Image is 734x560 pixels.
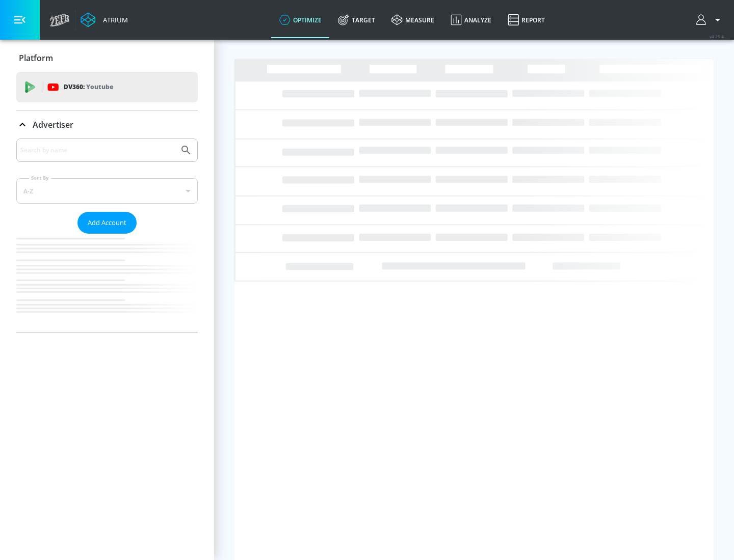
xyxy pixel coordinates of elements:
[710,34,724,39] span: v 4.25.4
[20,144,175,157] input: Search by name
[29,175,51,181] label: Sort By
[271,2,330,38] a: optimize
[500,2,553,38] a: Report
[77,212,137,234] button: Add Account
[86,81,113,92] p: Youtube
[33,119,73,130] p: Advertiser
[383,2,442,38] a: measure
[16,72,198,102] div: DV360: Youtube
[16,234,198,332] nav: list of Advertiser
[64,81,113,93] p: DV360:
[16,138,198,332] div: Advertiser
[442,2,500,38] a: Analyze
[88,217,126,229] span: Add Account
[16,44,198,72] div: Platform
[16,178,198,204] div: A-Z
[330,2,383,38] a: Target
[81,12,128,27] a: Atrium
[16,110,198,139] div: Advertiser
[19,52,53,64] p: Platform
[99,15,128,24] div: Atrium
